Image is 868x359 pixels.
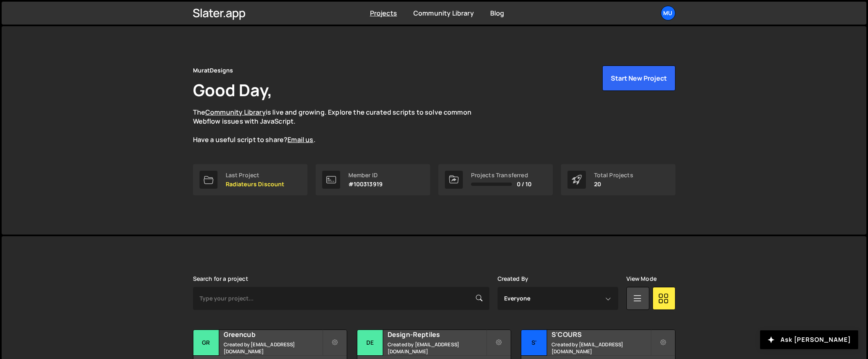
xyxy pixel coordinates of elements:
[521,330,547,356] div: S'
[224,330,322,339] h2: Greencub
[224,341,322,355] small: Created by [EMAIL_ADDRESS][DOMAIN_NAME]
[193,275,248,282] label: Search for a project
[370,9,397,18] a: Projects
[602,65,675,91] button: Start New Project
[193,164,307,195] a: Last Project Radiateurs Discount
[226,181,285,187] p: Radiateurs Discount
[661,6,675,20] a: Mu
[388,330,486,339] h2: Design-Reptiles
[193,108,487,145] p: The is live and growing. Explore the curated scripts to solve common Webflow issues with JavaScri...
[193,330,219,356] div: Gr
[193,65,233,75] div: MuratDesigns
[594,172,633,178] div: Total Projects
[193,79,272,101] h1: Good Day,
[348,172,383,178] div: Member ID
[626,275,657,282] label: View Mode
[193,287,489,310] input: Type your project...
[205,108,266,117] a: Community Library
[226,172,285,178] div: Last Project
[552,341,650,355] small: Created by [EMAIL_ADDRESS][DOMAIN_NAME]
[287,135,313,144] a: Email us
[471,172,532,178] div: Projects Transferred
[760,330,858,349] button: Ask [PERSON_NAME]
[388,341,486,355] small: Created by [EMAIL_ADDRESS][DOMAIN_NAME]
[498,275,529,282] label: Created By
[357,330,383,356] div: De
[552,330,650,339] h2: S'COURS
[517,181,532,187] span: 0 / 10
[594,181,633,187] p: 20
[413,9,474,18] a: Community Library
[348,181,383,187] p: #100313919
[490,9,505,18] a: Blog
